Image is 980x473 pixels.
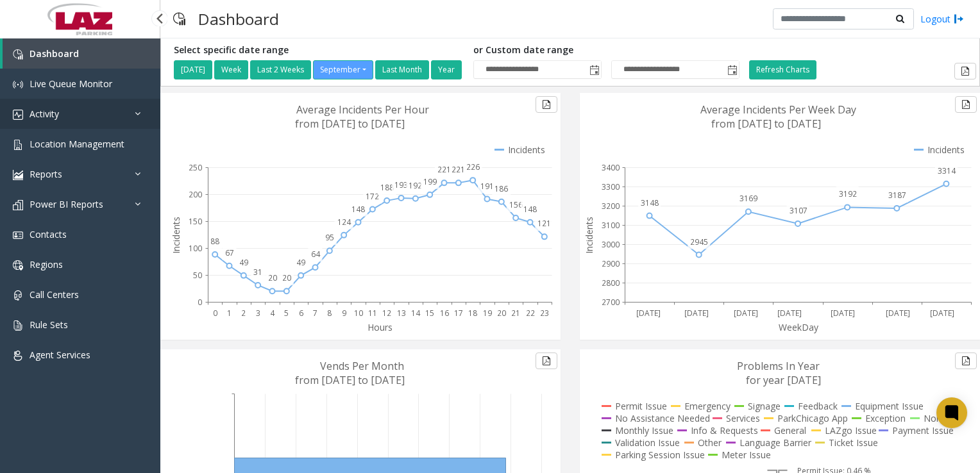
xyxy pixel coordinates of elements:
[30,288,79,301] span: Call Centers
[189,189,202,200] text: 200
[30,108,59,120] span: Activity
[602,297,620,308] text: 2700
[13,110,23,120] img: 'icon'
[511,308,520,319] text: 21
[327,308,332,319] text: 8
[790,205,807,216] text: 3107
[189,243,202,254] text: 100
[30,258,63,270] span: Regions
[831,308,855,319] text: [DATE]
[192,3,285,35] h3: Dashboard
[299,308,303,319] text: 6
[225,247,234,258] text: 67
[198,297,202,308] text: 0
[739,193,757,204] text: 3169
[13,200,23,210] img: 'icon'
[30,349,90,361] span: Agent Services
[13,140,23,150] img: 'icon'
[354,308,363,319] text: 10
[602,220,620,231] text: 3100
[920,12,964,26] a: Logout
[311,249,321,260] text: 64
[325,232,334,243] text: 95
[250,60,311,79] button: Last 2 Weeks
[602,162,620,173] text: 3400
[523,204,537,215] text: 148
[382,308,391,319] text: 12
[839,188,857,199] text: 3192
[13,320,23,331] img: 'icon'
[173,3,185,35] img: pageIcon
[483,308,492,319] text: 19
[342,308,346,319] text: 9
[30,138,124,150] span: Location Management
[313,60,373,79] button: September
[189,162,202,173] text: 250
[437,164,451,175] text: 221
[746,373,821,387] text: for year [DATE]
[13,260,23,270] img: 'icon'
[536,353,557,369] button: Export to pdf
[641,197,659,208] text: 3148
[583,217,595,254] text: Incidents
[779,321,819,333] text: WeekDay
[13,170,23,180] img: 'icon'
[13,230,23,240] img: 'icon'
[394,179,408,190] text: 193
[954,12,964,26] img: logout
[30,319,68,331] span: Rule Sets
[452,164,465,175] text: 221
[397,308,406,319] text: 13
[955,96,977,113] button: Export to pdf
[684,308,709,319] text: [DATE]
[30,78,112,90] span: Live Queue Monitor
[13,351,23,361] img: 'icon'
[602,239,620,250] text: 3000
[466,162,480,172] text: 226
[700,103,856,117] text: Average Incidents Per Week Day
[170,217,182,254] text: Incidents
[368,308,377,319] text: 11
[13,49,23,60] img: 'icon'
[337,217,351,228] text: 124
[473,45,739,56] h5: or Custom date range
[938,165,956,176] text: 3314
[241,308,246,319] text: 2
[636,308,661,319] text: [DATE]
[366,191,379,202] text: 172
[886,308,910,319] text: [DATE]
[239,257,248,268] text: 49
[711,117,821,131] text: from [DATE] to [DATE]
[536,96,557,113] button: Export to pdf
[955,353,977,369] button: Export to pdf
[423,176,437,187] text: 199
[284,308,289,319] text: 5
[540,308,549,319] text: 23
[425,308,434,319] text: 15
[734,308,758,319] text: [DATE]
[296,257,305,268] text: 49
[320,359,404,373] text: Vends Per Month
[409,180,422,191] text: 192
[411,308,421,319] text: 14
[3,38,160,69] a: Dashboard
[480,181,494,192] text: 191
[602,258,620,269] text: 2900
[690,236,708,247] text: 2945
[888,190,906,201] text: 3187
[725,61,739,79] span: Toggle popup
[509,199,523,210] text: 156
[189,216,202,227] text: 150
[13,290,23,301] img: 'icon'
[256,308,260,319] text: 3
[454,308,463,319] text: 17
[954,63,976,79] button: Export to pdf
[268,272,277,283] text: 20
[749,60,816,79] button: Refresh Charts
[30,168,62,180] span: Reports
[468,308,477,319] text: 18
[602,278,620,288] text: 2800
[253,267,262,278] text: 31
[295,373,405,387] text: from [DATE] to [DATE]
[930,308,954,319] text: [DATE]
